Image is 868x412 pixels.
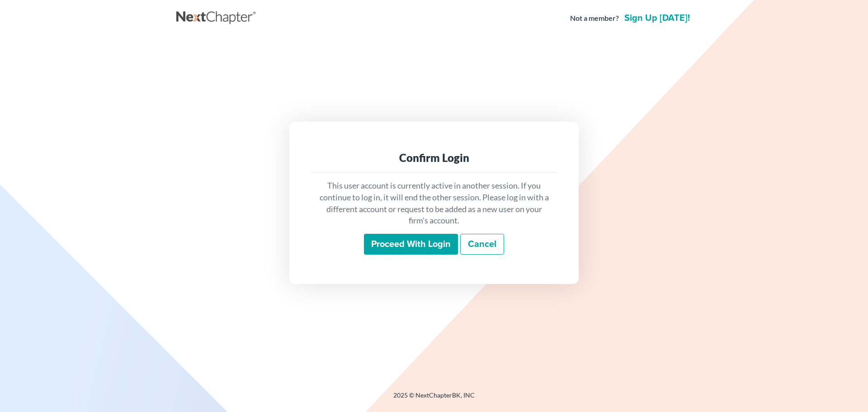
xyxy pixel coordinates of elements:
[176,391,692,407] div: 2025 © NextChapterBK, INC
[318,151,550,165] div: Confirm Login
[570,13,619,24] strong: Not a member?
[623,14,692,23] a: Sign up [DATE]!
[318,180,550,227] p: This user account is currently active in another session. If you continue to log in, it will end ...
[364,234,458,255] input: Proceed with login
[460,234,504,255] a: Cancel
